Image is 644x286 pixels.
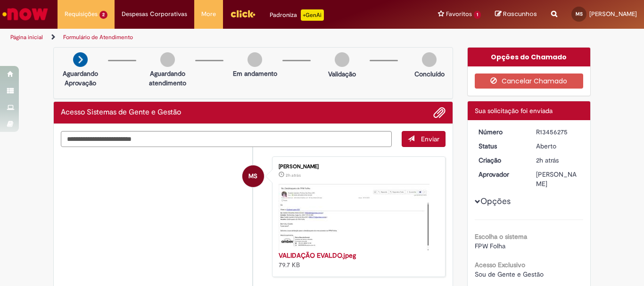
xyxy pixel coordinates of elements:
span: Despesas Corporativas [122,9,187,19]
img: img-circle-grey.png [335,52,349,67]
p: Concluído [414,69,445,79]
div: Opções do Chamado [468,48,591,66]
b: Escolha o sistema [475,232,527,241]
div: R13456275 [536,127,580,137]
h2: Acesso Sistemas de Gente e Gestão Histórico de tíquete [61,108,181,117]
span: Rascunhos [503,9,537,18]
span: FPW Folha [475,242,505,250]
span: Sou de Gente e Gestão [475,270,544,278]
a: Rascunhos [495,10,537,19]
a: Página inicial [10,33,43,41]
span: 2 [99,11,107,19]
span: Favoritos [446,9,472,19]
button: Adicionar anexos [433,106,446,119]
img: click_logo_yellow_360x200.png [230,7,256,21]
span: Requisições [65,9,98,19]
ul: Trilhas de página [7,29,422,46]
p: Em andamento [233,69,277,78]
span: MS [248,165,257,188]
span: More [201,9,216,19]
img: arrow-next.png [73,52,88,67]
img: img-circle-grey.png [160,52,175,67]
img: ServiceNow [1,5,50,24]
div: Maria Eduarda Rosa Susuki [242,165,264,187]
div: 28/08/2025 09:40:37 [536,155,580,165]
button: Cancelar Chamado [475,74,584,89]
span: MS [576,11,583,17]
p: Aguardando atendimento [145,69,190,88]
span: Sua solicitação foi enviada [475,106,553,115]
div: [PERSON_NAME] [279,164,436,170]
time: 28/08/2025 09:39:36 [286,172,301,178]
dt: Aprovador [471,170,529,179]
div: Padroniza [270,9,324,21]
span: [PERSON_NAME] [589,10,637,18]
img: img-circle-grey.png [248,52,262,67]
span: 2h atrás [286,172,301,178]
div: Aberto [536,141,580,151]
p: +GenAi [301,9,324,21]
dt: Número [471,127,529,137]
img: img-circle-grey.png [422,52,437,67]
dt: Criação [471,155,529,165]
p: Aguardando Aprovação [58,69,103,88]
dt: Status [471,141,529,151]
button: Enviar [402,131,446,147]
div: [PERSON_NAME] [536,170,580,188]
textarea: Digite sua mensagem aqui... [61,131,392,147]
div: 79.7 KB [279,251,436,270]
a: VALIDAÇÃO EVALDO.jpeg [279,251,356,260]
b: Acesso Exclusivo [475,261,525,269]
p: Validação [328,69,356,79]
span: 1 [474,11,481,19]
span: Enviar [421,135,439,143]
a: Formulário de Atendimento [63,33,133,41]
span: 2h atrás [536,156,559,164]
time: 28/08/2025 09:40:37 [536,156,559,164]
